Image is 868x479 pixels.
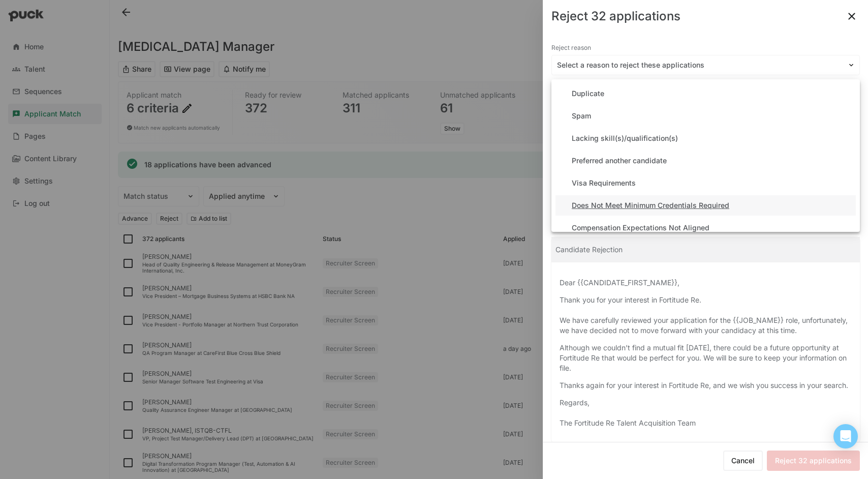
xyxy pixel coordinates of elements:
div: Spam [572,112,591,121]
span: We have carefully reviewed your application for the {{JOB_NAME}} role, unfortunately, we have dec... [560,316,848,335]
div: Reject 32 applications [551,10,680,22]
div: Compensation Expectations Not Aligned [572,224,709,232]
button: Cancel [723,451,763,471]
p: Thanks again for your interest in Fortitude Re, and we wish you success in your search. [560,380,852,391]
div: Reject reason [551,41,860,55]
div: Candidate Rejection [551,237,860,262]
p: Dear {{CANDIDATE_FIRST_NAME}}, [560,278,852,288]
div: Duplicate [572,89,604,98]
div: Preferred another candidate [572,157,667,165]
div: Lacking skill(s)/qualification(s) [572,134,678,143]
div: Does Not Meet Minimum Credentials Required [572,201,729,210]
div: Open Intercom Messenger [833,424,858,448]
div: Visa Requirements [572,179,636,188]
p: Thank you for your interest in Fortitude Re. [560,295,852,336]
p: Regards, The Fortitude Re Talent Acquisition Team [560,398,852,428]
span: Although we couldn’t find a mutual fit [DATE], there could be a future opportunity at Fortitude R... [560,343,847,372]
